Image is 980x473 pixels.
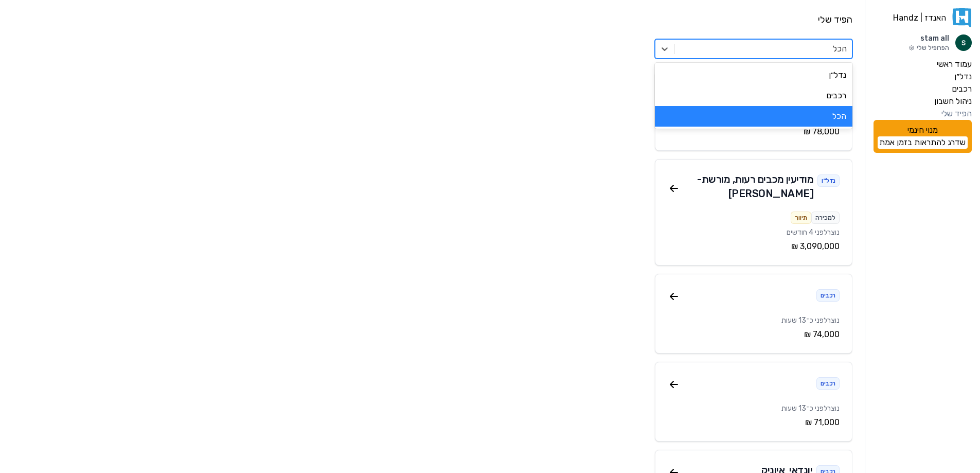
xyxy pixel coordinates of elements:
[668,240,840,253] div: ‏3,090,000 ‏₪
[952,83,972,95] label: רכבים
[781,316,840,325] span: נוצר לפני כ־13 שעות
[668,416,840,429] div: ‏71,000 ‏₪
[874,120,972,153] div: מנוי חינמי
[817,174,840,187] div: נדל״ן
[908,33,949,44] p: stam all
[816,289,840,302] div: רכבים
[668,126,840,138] div: ‏78,000 ‏₪
[874,95,972,108] a: ניהול חשבון
[874,58,972,71] a: עמוד ראשי
[811,212,840,224] div: למכירה
[908,44,949,52] p: הפרופיל שלי
[816,377,840,390] div: רכבים
[955,34,972,51] img: תמונת פרופיל
[874,83,972,95] a: רכבים
[941,108,972,120] label: הפיד שלי
[878,136,968,149] a: שדרג להתראות בזמן אמת
[781,404,840,413] span: נוצר לפני כ־13 שעות
[934,95,972,108] label: ניהול חשבון
[655,106,852,127] div: הכל
[791,212,811,224] div: תיווך
[874,33,972,52] a: תמונת פרופילstam allהפרופיל שלי
[787,228,840,237] span: נוצר לפני 4 חודשים
[655,85,852,106] div: רכבים
[12,12,852,27] h1: הפיד שלי
[680,172,814,201] div: מודיעין מכבים רעות , מורשת - [PERSON_NAME]
[874,8,972,27] a: האנדז | Handz
[874,108,972,120] a: הפיד שלי
[937,58,972,71] label: עמוד ראשי
[655,65,852,85] div: נדל״ן
[668,328,840,341] div: ‏74,000 ‏₪
[954,71,972,83] label: נדל״ן
[874,71,972,83] a: נדל״ן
